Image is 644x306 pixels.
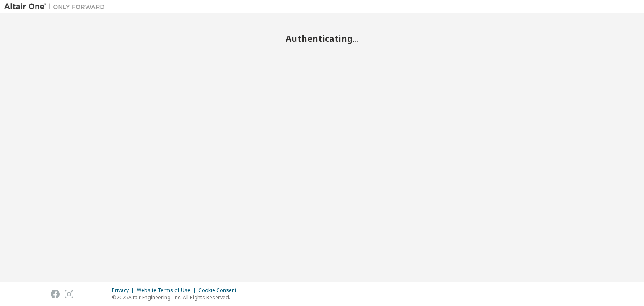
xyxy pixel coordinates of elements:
[65,290,73,298] img: instagram.svg
[198,287,241,294] div: Cookie Consent
[112,287,137,294] div: Privacy
[4,33,640,44] h2: Authenticating...
[51,290,60,298] img: facebook.svg
[137,287,198,294] div: Website Terms of Use
[112,294,241,301] p: © 2025 Altair Engineering, Inc. All Rights Reserved.
[4,3,109,11] img: Altair One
